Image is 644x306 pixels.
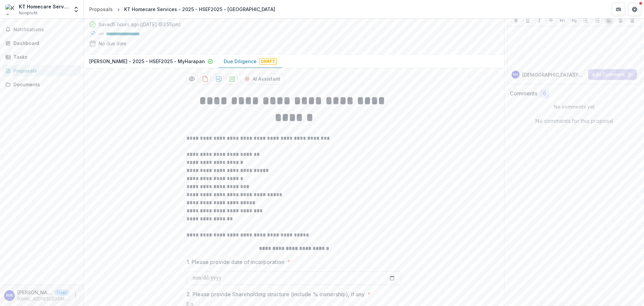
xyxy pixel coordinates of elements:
[510,103,639,110] p: No comments yet
[3,51,81,62] a: Tasks
[616,16,625,25] button: Align Center
[612,3,625,16] button: Partners
[543,91,546,97] span: 0
[582,16,590,25] button: Bullet List
[524,16,532,25] button: Underline
[71,3,81,16] button: Open entity switcher
[200,74,211,84] button: download-proposal
[512,16,520,25] button: Bold
[3,38,81,49] a: Dashboard
[3,24,81,35] button: Notifications
[55,290,69,296] p: User
[3,79,81,90] a: Documents
[13,81,75,88] div: Documents
[186,290,365,298] p: 2. Please provide Shareholding structure (include % ownership), if any
[227,74,237,84] button: download-proposal
[13,27,78,33] span: Notifications
[186,258,284,266] p: 1. Please provide date of incorporation
[522,71,586,78] p: [DEMOGRAPHIC_DATA][PERSON_NAME]
[588,69,637,80] button: Add Comment
[71,292,79,300] button: More
[99,40,126,47] div: No due date
[13,67,75,74] div: Proposals
[605,16,613,25] button: Align Left
[19,3,69,10] div: KT Homecare Services
[17,289,52,296] p: [PERSON_NAME]
[13,40,75,47] div: Dashboard
[87,4,115,14] a: Proposals
[547,16,555,25] button: Strike
[186,74,197,84] button: Preview 7daae0aa-91e0-401c-96d4-5fa2aaa2fd45-1.pdf
[124,6,275,13] div: KT Homecare Services - 2025 - HSEF2025 - [GEOGRAPHIC_DATA]
[99,32,104,36] p: 98 %
[510,90,537,97] h2: Comments
[259,58,277,65] span: Draft
[99,21,181,28] div: Saved 5 hours ago ( [DATE] @ 3:55pm )
[19,10,38,16] span: Nonprofit
[89,6,113,13] div: Proposals
[213,74,224,84] button: download-proposal
[6,293,13,298] div: Muhammad Akasyah Zainal Abidin
[3,65,81,76] a: Proposals
[593,16,601,25] button: Ordered List
[570,16,578,25] button: Heading 2
[535,117,613,125] p: No comments for this proposal
[224,58,257,65] p: Due Diligence
[5,4,16,15] img: KT Homecare Services
[87,4,278,14] nav: breadcrumb
[17,296,69,302] p: [EMAIL_ADDRESS][DOMAIN_NAME]
[89,58,205,65] p: [PERSON_NAME] - 2025 - HSEF2025 - MyHarapan
[628,16,636,25] button: Align Right
[558,16,567,25] button: Heading 1
[513,73,518,76] div: Muhammad Akasyah Zainal Abidin
[628,3,641,16] button: Get Help
[13,53,75,60] div: Tasks
[535,16,543,25] button: Italicize
[240,74,284,84] button: AI Assistant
